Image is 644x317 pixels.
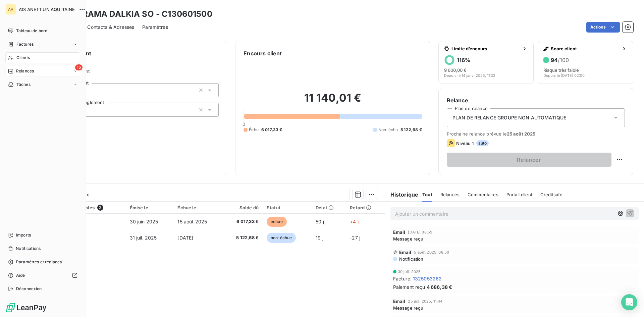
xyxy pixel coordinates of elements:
a: Paramètres et réglages [5,257,80,267]
span: [DATE] [177,235,193,241]
div: Open Intercom Messenger [621,294,637,310]
div: Émise le [130,205,170,210]
span: Factures [16,41,34,47]
span: Déconnexion [16,286,42,292]
span: 50 j [316,219,324,224]
h6: Informations client [41,49,219,57]
span: 30 juil. 2025 [398,270,421,274]
span: 19 j [316,235,323,241]
span: Paramètres et réglages [16,259,62,265]
span: Facture : [393,275,412,282]
div: Pièces comptables [53,205,121,211]
span: Prochaine relance prévue le [447,131,625,137]
span: Imports [16,232,31,238]
a: Clients [5,52,80,63]
span: 5 122,68 € [227,234,259,241]
span: auto [476,140,489,146]
span: Depuis le [DATE] 02:00 [543,73,585,77]
span: Email [399,250,412,255]
h6: 116 % [457,57,470,63]
span: Score client [551,46,619,51]
span: [DATE] 08:59 [408,230,432,234]
img: Logo LeanPay [5,302,47,313]
div: Statut [267,205,308,210]
span: -27 j [350,235,360,241]
span: PLAN DE RELANCE GROUPE NON AUTOMATIQUE [452,114,567,121]
span: 2 [97,205,103,211]
a: Aide [5,270,80,281]
span: 25 juil. 2025, 11:44 [408,299,442,303]
a: Factures [5,39,80,50]
span: Échu [249,127,259,133]
span: Propriétés Client [54,68,219,78]
h6: Historique [385,191,419,199]
button: Score client94/100Risque très faibleDepuis le [DATE] 02:00 [538,41,633,84]
span: 9 600,00 € [444,67,467,73]
span: 31 juil. 2025 [130,235,157,241]
span: Message reçu [393,305,424,311]
span: A13 ANETT UN AQUITAINE [19,7,75,12]
span: Risque très faible [543,67,579,73]
span: Aide [16,272,25,278]
div: Retard [350,205,380,210]
span: 15 [75,64,83,70]
span: Niveau 1 [456,141,474,146]
span: Tableau de bord [16,28,47,34]
span: Tâches [16,82,31,88]
span: 15 août 2025 [177,219,207,224]
span: Creditsafe [540,192,563,197]
span: Relances [440,192,460,197]
span: Portail client [506,192,532,197]
span: Limite d’encours [451,46,520,51]
span: 30 juin 2025 [130,219,158,224]
h6: Relance [447,96,625,104]
span: Email [393,299,406,304]
a: Tâches [5,79,80,90]
span: 5 122,68 € [400,127,422,133]
span: Message reçu [393,236,424,242]
span: 1325053262 [413,275,442,282]
h6: Encours client [244,49,282,57]
span: non-échue [267,233,296,243]
span: Paramètres [142,24,168,31]
div: Échue le [177,205,219,210]
span: 0 [243,121,245,127]
h2: 11 140,01 € [244,91,422,111]
span: +4 j [350,219,359,224]
a: Tableau de bord [5,25,80,36]
span: 25 août 2025 [507,131,536,137]
div: Solde dû [227,205,259,210]
span: Paiement reçu [393,283,425,290]
span: 5 août 2025, 08:50 [414,250,449,254]
span: Clients [16,55,30,61]
span: échue [267,217,287,227]
span: Tout [422,192,432,197]
span: Email [393,229,406,235]
span: /100 [558,57,569,63]
span: Notifications [16,246,41,252]
span: Commentaires [468,192,498,197]
span: Non-échu [378,127,398,133]
div: Délai [316,205,342,210]
button: Relancer [447,153,611,167]
a: Imports [5,230,80,241]
span: 4 686,38 € [427,283,452,290]
span: 6 017,33 € [261,127,282,133]
div: AA [5,4,16,15]
span: 6 017,33 € [227,218,259,225]
button: Limite d’encours116%9 600,00 €Depuis le 14 janv. 2025, 11:33 [438,41,534,84]
span: Relances [16,68,34,74]
span: Notification [398,256,424,262]
button: Actions [586,22,620,33]
h6: 94 [551,57,569,63]
a: 15Relances [5,66,80,76]
span: Contacts & Adresses [87,24,134,31]
h3: PANORAMA DALKIA SO - C130601500 [59,8,212,20]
